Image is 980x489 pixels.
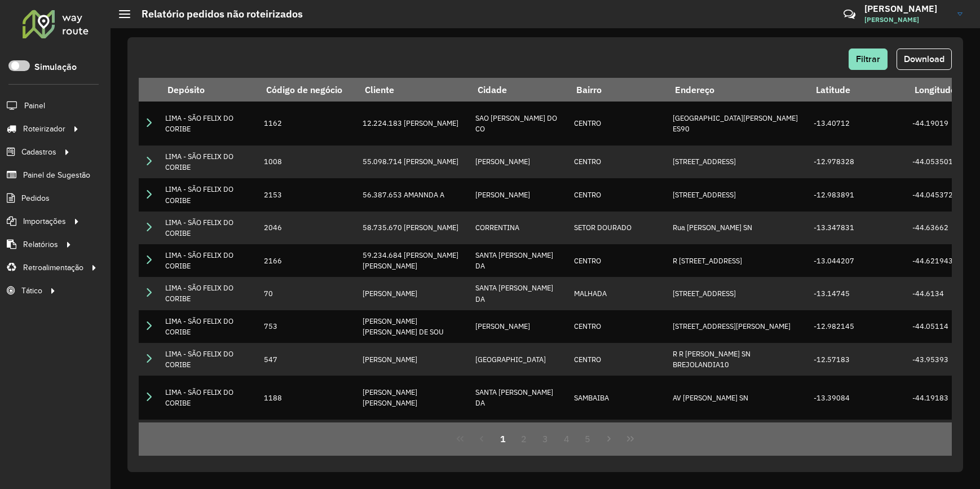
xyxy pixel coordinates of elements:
[21,192,50,204] span: Pedidos
[23,262,83,274] span: Retroalimentação
[160,343,258,376] td: LIMA - SÃO FELIX DO CORIBE
[849,49,888,70] button: Filtrar
[34,60,77,74] label: Simulação
[357,178,470,211] td: 56.387.653 AMANNDA A
[160,178,258,211] td: LIMA - SÃO FELIX DO CORIBE
[160,102,258,146] td: LIMA - SÃO FELIX DO CORIBE
[568,244,667,277] td: CENTRO
[667,78,808,102] th: Endereço
[357,376,470,420] td: [PERSON_NAME] [PERSON_NAME]
[357,244,470,277] td: 59.234.684 [PERSON_NAME] [PERSON_NAME]
[470,343,568,376] td: [GEOGRAPHIC_DATA]
[808,212,907,244] td: -13.347831
[667,102,808,146] td: [GEOGRAPHIC_DATA][PERSON_NAME] ES90
[808,78,907,102] th: Latitude
[667,420,808,452] td: RUA da Harmonia SN
[470,78,568,102] th: Cidade
[357,420,470,452] td: [PERSON_NAME]
[837,2,862,27] a: Contato Rápido
[808,146,907,178] td: -12.978328
[357,102,470,146] td: 12.224.183 [PERSON_NAME]
[470,244,568,277] td: SANTA [PERSON_NAME] DA
[23,215,66,227] span: Importações
[470,102,568,146] td: SAO [PERSON_NAME] DO CO
[23,239,58,250] span: Relatórios
[357,277,470,310] td: [PERSON_NAME]
[130,8,303,20] h2: Relatório pedidos não roteirizados
[160,310,258,343] td: LIMA - SÃO FELIX DO CORIBE
[568,420,667,452] td: SAO [PERSON_NAME]
[23,169,90,181] span: Painel de Sugestão
[21,285,42,297] span: Tático
[160,376,258,420] td: LIMA - SÃO FELIX DO CORIBE
[470,178,568,211] td: [PERSON_NAME]
[667,310,808,343] td: [STREET_ADDRESS][PERSON_NAME]
[470,146,568,178] td: [PERSON_NAME]
[667,277,808,310] td: [STREET_ADDRESS]
[492,428,514,450] button: 1
[808,376,907,420] td: -13.39084
[904,54,944,64] span: Download
[470,212,568,244] td: CORRENTINA
[357,78,470,102] th: Cliente
[160,78,258,102] th: Depósito
[160,277,258,310] td: LIMA - SÃO FELIX DO CORIBE
[808,244,907,277] td: -13.044207
[258,310,357,343] td: 753
[897,49,952,70] button: Download
[258,420,357,452] td: 123
[23,123,65,135] span: Roteirizador
[160,420,258,452] td: LIMA - SÃO FELIX DO CORIBE
[808,102,907,146] td: -13.40712
[667,343,808,376] td: R R [PERSON_NAME] SN BREJOLANDIA10
[21,146,56,158] span: Cadastros
[667,212,808,244] td: Rua [PERSON_NAME] SN
[568,146,667,178] td: CENTRO
[258,78,357,102] th: Código de negócio
[568,178,667,211] td: CENTRO
[568,212,667,244] td: SETOR DOURADO
[357,146,470,178] td: 55.098.714 [PERSON_NAME]
[160,146,258,178] td: LIMA - SÃO FELIX DO CORIBE
[667,244,808,277] td: R [STREET_ADDRESS]
[357,343,470,376] td: [PERSON_NAME]
[470,310,568,343] td: [PERSON_NAME]
[160,244,258,277] td: LIMA - SÃO FELIX DO CORIBE
[620,428,641,450] button: Last Page
[864,3,949,14] h3: [PERSON_NAME]
[258,212,357,244] td: 2046
[808,420,907,452] td: -13.435523
[513,428,535,450] button: 2
[258,277,357,310] td: 70
[667,146,808,178] td: [STREET_ADDRESS]
[24,100,45,112] span: Painel
[856,54,880,64] span: Filtrar
[568,343,667,376] td: CENTRO
[258,146,357,178] td: 1008
[808,277,907,310] td: -13.14745
[577,428,599,450] button: 5
[470,376,568,420] td: SANTA [PERSON_NAME] DA
[568,310,667,343] td: CENTRO
[357,310,470,343] td: [PERSON_NAME] [PERSON_NAME] DE SOU
[667,178,808,211] td: [STREET_ADDRESS]
[258,376,357,420] td: 1188
[160,212,258,244] td: LIMA - SÃO FELIX DO CORIBE
[568,102,667,146] td: CENTRO
[808,343,907,376] td: -12.57183
[258,244,357,277] td: 2166
[808,178,907,211] td: -12.983891
[258,178,357,211] td: 2153
[598,428,620,450] button: Next Page
[470,277,568,310] td: SANTA [PERSON_NAME] DA
[470,420,568,452] td: JABORANDI
[556,428,577,450] button: 4
[568,277,667,310] td: MALHADA
[667,376,808,420] td: AV [PERSON_NAME] SN
[357,212,470,244] td: 58.735.670 [PERSON_NAME]
[568,376,667,420] td: SAMBAIBA
[864,15,949,25] span: [PERSON_NAME]
[808,310,907,343] td: -12.982145
[258,102,357,146] td: 1162
[568,78,667,102] th: Bairro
